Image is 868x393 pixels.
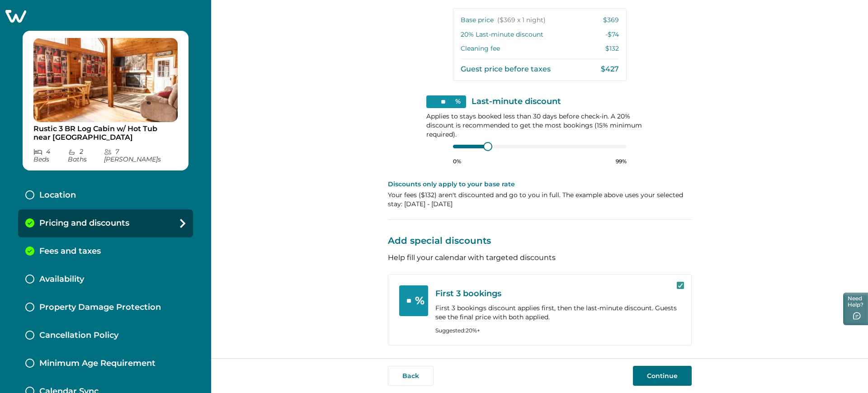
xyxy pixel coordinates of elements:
p: 20 % Last-minute discount [461,30,543,39]
p: Availability [39,275,84,284]
p: Property Damage Protection [39,303,161,313]
button: Continue [633,366,692,386]
p: Guest price before taxes [461,65,551,74]
p: 7 [PERSON_NAME] s [104,148,178,163]
p: $132 [605,44,619,53]
p: Location [39,190,76,200]
p: Your fees ( $132 ) aren't discounted and go to you in full. The example above uses your selected ... [388,190,692,208]
p: $369 [603,16,619,25]
p: 4 Bed s [33,148,68,163]
p: 2 Bath s [68,148,104,163]
p: Fees and taxes [39,246,101,256]
p: First 3 bookings discount applies first, then the last-minute discount. Guests see the final pric... [435,303,680,322]
p: Discounts only apply to your base rate [388,180,692,189]
p: Help fill your calendar with targeted discounts [388,252,692,263]
p: Suggested: 20 %+ [435,327,680,334]
p: Base price [461,16,546,25]
p: Pricing and discounts [39,218,129,228]
p: Add special discounts [388,219,692,247]
p: First 3 bookings [435,287,680,300]
p: 0% [453,158,461,165]
p: Cleaning fee [461,44,500,53]
p: Rustic 3 BR Log Cabin w/ Hot Tub near [GEOGRAPHIC_DATA] [33,124,178,142]
p: Applies to stays booked less than 30 days before check-in. A 20% discount is recommended to get t... [426,112,653,139]
button: Back [388,366,434,386]
p: Cancellation Policy [39,331,118,341]
p: -$74 [605,30,619,39]
p: $427 [601,65,619,74]
span: ($369 x 1 night) [497,16,546,25]
img: propertyImage_Rustic 3 BR Log Cabin w/ Hot Tub near Trout Run [33,38,178,122]
p: Minimum Age Requirement [39,359,156,369]
p: 99% [616,158,627,165]
p: Last-minute discount [472,97,561,106]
